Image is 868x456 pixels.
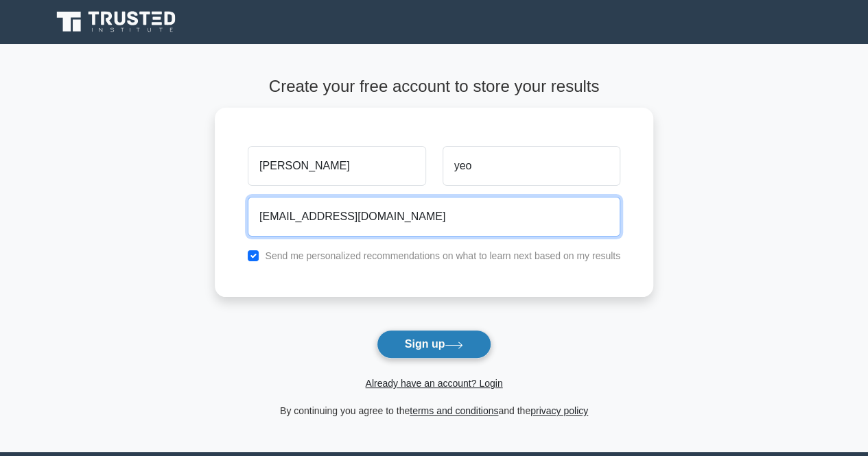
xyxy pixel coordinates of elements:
[530,405,588,416] a: privacy policy
[265,250,620,261] label: Send me personalized recommendations on what to learn next based on my results
[365,378,502,389] a: Already have an account? Login
[443,146,620,186] input: Last name
[410,405,498,416] a: terms and conditions
[207,403,661,419] div: By continuing you agree to the and the
[248,197,620,237] input: Email
[215,77,653,97] h4: Create your free account to store your results
[377,330,492,359] button: Sign up
[248,146,425,186] input: First name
